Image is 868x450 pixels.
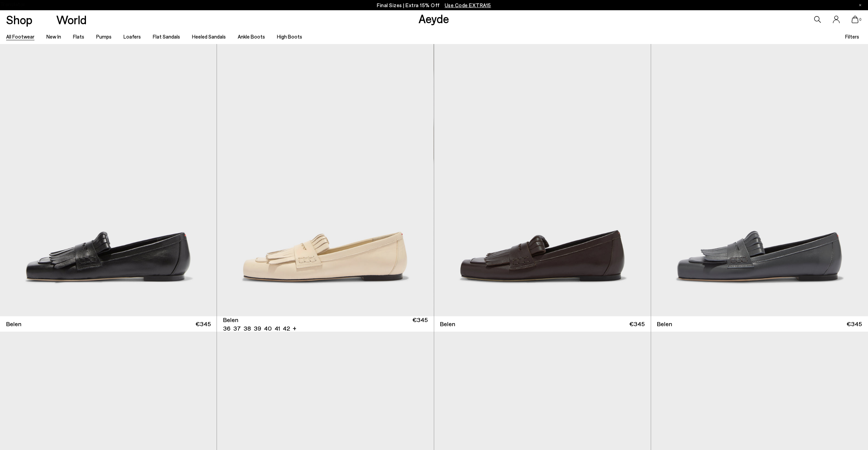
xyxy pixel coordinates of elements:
[217,316,433,332] a: Belen 36 37 38 39 40 41 42 + €345
[629,320,645,328] span: €345
[651,44,868,316] img: Belen Tassel Loafers
[858,18,862,21] span: 0
[852,16,858,23] a: 0
[123,33,141,40] a: Loafers
[217,44,433,316] img: Belen Tassel Loafers
[434,44,651,316] img: Belen Tassel Loafers
[845,33,859,40] span: Filters
[96,33,112,40] a: Pumps
[293,323,296,333] li: +
[275,324,280,333] li: 41
[244,324,251,333] li: 38
[6,320,21,328] span: Belen
[223,316,238,324] span: Belen
[153,33,180,40] a: Flat Sandals
[217,44,433,316] a: 6 / 6 1 / 6 2 / 6 3 / 6 4 / 6 5 / 6 6 / 6 1 / 6 Next slide Previous slide
[6,33,34,40] a: All Footwear
[195,320,211,328] span: €345
[277,33,302,40] a: High Boots
[192,33,226,40] a: Heeled Sandals
[433,44,650,316] img: Belen Tassel Loafers
[264,324,272,333] li: 40
[651,316,868,332] a: Belen €345
[46,33,61,40] a: New In
[440,320,455,328] span: Belen
[434,316,651,332] a: Belen €345
[217,44,433,316] div: 1 / 6
[433,44,650,316] div: 2 / 6
[223,324,288,333] ul: variant
[223,324,231,333] li: 36
[233,324,241,333] li: 37
[657,320,672,328] span: Belen
[6,14,32,26] a: Shop
[847,320,862,328] span: €345
[283,324,290,333] li: 42
[418,11,449,26] a: Aeyde
[254,324,261,333] li: 39
[412,316,428,333] span: €345
[56,14,87,26] a: World
[238,33,265,40] a: Ankle Boots
[73,33,84,40] a: Flats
